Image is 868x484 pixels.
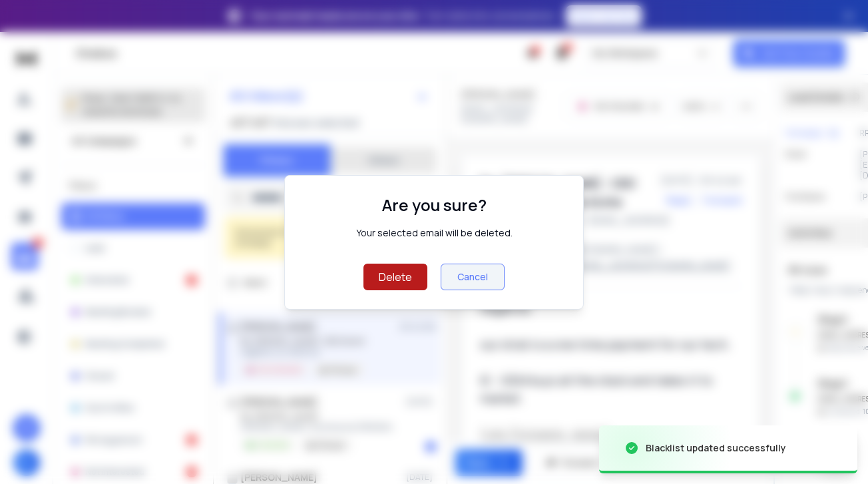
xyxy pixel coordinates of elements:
button: Delete [363,264,427,290]
div: Your selected email will be deleted. [356,226,513,240]
h1: Are you sure? [382,194,487,216]
button: Cancel [441,264,505,290]
div: Blacklist updated successfully [646,441,786,455]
